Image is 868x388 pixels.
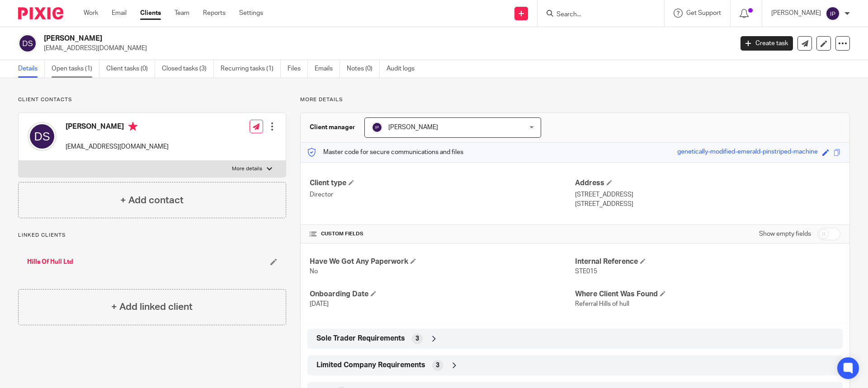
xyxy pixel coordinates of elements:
[826,6,840,21] img: svg%3E
[28,122,57,151] img: svg%3E
[310,178,575,188] h4: Client type
[686,10,721,16] span: Get Support
[388,124,438,131] span: [PERSON_NAME]
[575,268,597,275] span: STE015
[415,334,419,343] span: 3
[66,122,169,133] h4: [PERSON_NAME]
[310,230,575,238] h4: CUSTOM FIELDS
[111,300,193,314] h4: + Add linked client
[112,9,127,18] a: Email
[300,96,850,103] p: More details
[239,9,263,18] a: Settings
[372,122,382,133] img: svg%3E
[175,9,189,18] a: Team
[575,290,840,299] h4: Where Client Was Found
[18,232,286,239] p: Linked clients
[310,268,318,275] span: No
[221,60,281,78] a: Recurring tasks (1)
[556,11,637,19] input: Search
[128,122,137,131] i: Primary
[44,44,727,53] p: [EMAIL_ADDRESS][DOMAIN_NAME]
[759,229,811,238] label: Show empty fields
[18,96,286,103] p: Client contacts
[310,290,575,299] h4: Onboarding Date
[52,60,99,78] a: Open tasks (1)
[575,200,840,209] p: [STREET_ADDRESS]
[741,36,793,51] a: Create task
[106,60,155,78] a: Client tasks (0)
[120,193,184,207] h4: + Add contact
[771,9,821,18] p: [PERSON_NAME]
[27,257,73,266] a: Hills Of Hull Ltd
[288,60,308,78] a: Files
[677,147,818,158] div: genetically-modified-emerald-pinstriped-machine
[310,123,355,132] h3: Client manager
[316,360,425,370] span: Limited Company Requirements
[316,334,405,343] span: Sole Trader Requirements
[347,60,380,78] a: Notes (0)
[232,165,262,173] p: More details
[310,301,329,307] span: [DATE]
[203,9,226,18] a: Reports
[84,9,98,18] a: Work
[575,178,840,188] h4: Address
[315,60,340,78] a: Emails
[387,60,421,78] a: Audit logs
[310,257,575,266] h4: Have We Got Any Paperwork
[140,9,161,18] a: Clients
[44,34,590,43] h2: [PERSON_NAME]
[307,148,463,157] p: Master code for secure communications and files
[66,142,169,151] p: [EMAIL_ADDRESS][DOMAIN_NAME]
[162,60,214,78] a: Closed tasks (3)
[575,190,840,199] p: [STREET_ADDRESS]
[310,190,575,199] p: Director
[18,34,37,53] img: svg%3E
[575,257,840,266] h4: Internal Reference
[18,7,63,19] img: Pixie
[18,60,45,78] a: Details
[575,301,629,307] span: Referral Hills of hull
[436,361,439,370] span: 3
